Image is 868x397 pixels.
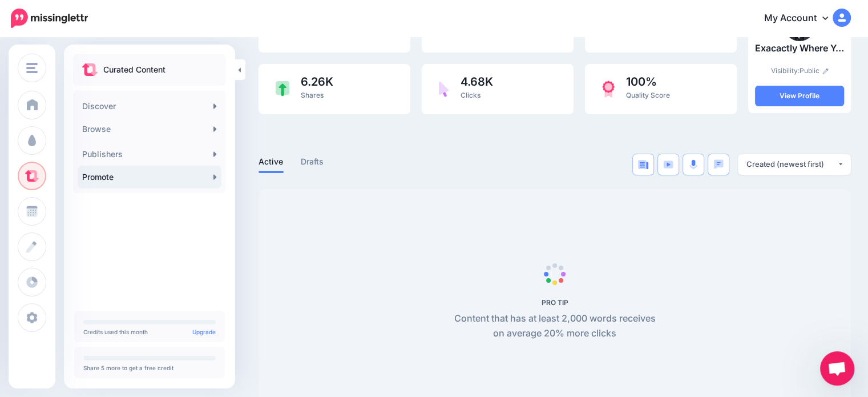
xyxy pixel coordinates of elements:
span: Posts [302,29,320,38]
span: Shares [301,91,324,99]
img: share-green.png [276,81,289,97]
h5: PRO TIP [448,298,662,307]
p: Exacactly Where You Want to Be [755,41,844,56]
img: menu.png [26,63,38,73]
p: Content that has at least 2,000 words receives on average 20% more clicks [448,311,662,341]
span: 100% [626,76,670,87]
img: pencil.png [822,68,829,74]
img: microphone.png [689,159,697,170]
img: pointer-purple.png [439,81,449,97]
div: Created (newest first) [746,159,837,170]
span: 6.26K [301,76,333,87]
img: article-blue.png [638,160,648,169]
a: Discover [78,95,221,118]
span: 4.68K [461,76,493,87]
a: My Account [753,5,851,33]
span: Clicks [461,91,481,99]
img: video-blue.png [663,161,673,169]
p: Curated Content [103,63,165,77]
a: Active [259,155,284,169]
a: Public [800,66,829,75]
span: Audience [632,29,663,38]
img: Missinglettr [11,9,88,28]
button: Created (newest first) [738,154,851,175]
a: Drafts [301,155,324,169]
img: prize-red.png [602,81,615,98]
span: Queued [466,29,491,38]
img: curate.png [82,63,98,76]
a: View Profile [755,86,844,106]
p: Visibility: [755,65,844,77]
span: Quality Score [626,91,670,99]
a: Browse [78,118,221,141]
a: Promote [78,166,221,189]
a: Publishers [78,143,221,166]
img: chat-square-blue.png [713,159,724,169]
div: Open chat [820,351,854,386]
